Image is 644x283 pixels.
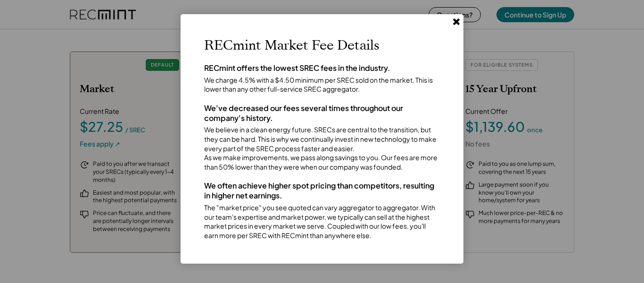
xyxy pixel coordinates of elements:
[204,38,440,54] h2: RECmint Market Fee Details
[204,125,440,172] div: We believe in a clean energy future. SRECs are central to the transition, but they can be hard. T...
[204,181,440,201] div: We often achieve higher spot pricing than competitors, resulting in higher net earnings.
[204,103,440,123] div: We've decreased our fees several times throughout our company's history.
[204,63,440,73] div: RECmint offers the lowest SREC fees in the industry.
[204,76,440,94] div: We charge 4.5% with a $4.50 minimum per SREC sold on the market. This is lower than any other ful...
[204,203,440,240] div: The "market price" you see quoted can vary aggregator to aggregator. With our team's expertise an...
